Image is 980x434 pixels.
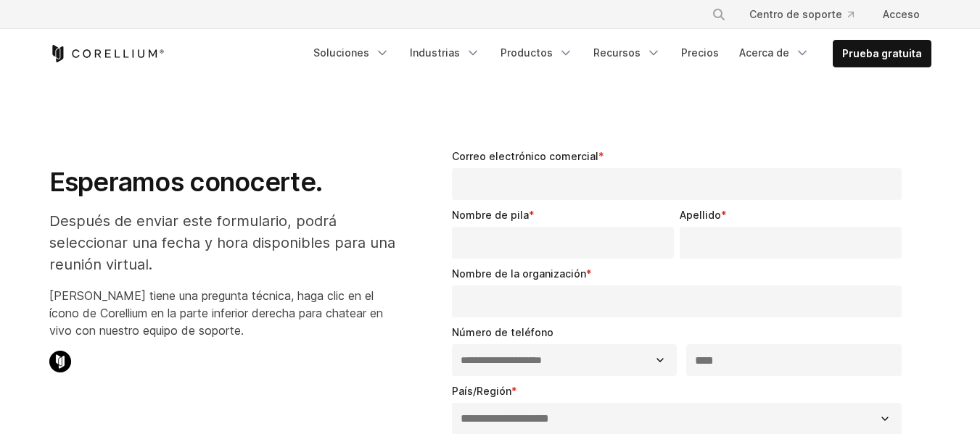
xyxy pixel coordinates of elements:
[49,288,383,338] font: [PERSON_NAME] tiene una pregunta técnica, haga clic en el ícono de Corellium en la parte inferior...
[501,46,553,59] font: Productos
[49,351,71,372] img: Icono de chat de Corellium
[739,46,789,59] font: Acerca de
[842,47,922,59] font: Prueba gratuita
[452,150,598,162] font: Correo electrónico comercial
[706,1,732,28] button: Buscar
[694,1,931,28] div: Menú de navegación
[410,46,460,59] font: Industrias
[49,45,165,62] a: Página de inicio de Corellium
[883,8,920,20] font: Acceso
[49,212,395,273] font: Después de enviar este formulario, podrá seleccionar una fecha y hora disponibles para una reunió...
[452,326,553,338] font: Número de teléfono
[452,267,586,280] font: Nombre de la organización
[680,209,721,221] font: Apellido
[313,46,369,59] font: Soluciones
[452,209,529,221] font: Nombre de pila
[305,40,931,67] div: Menú de navegación
[749,8,842,20] font: Centro de soporte
[593,46,641,59] font: Recursos
[681,46,719,59] font: Precios
[452,385,511,397] font: País/Región
[49,166,323,198] font: Esperamos conocerte.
